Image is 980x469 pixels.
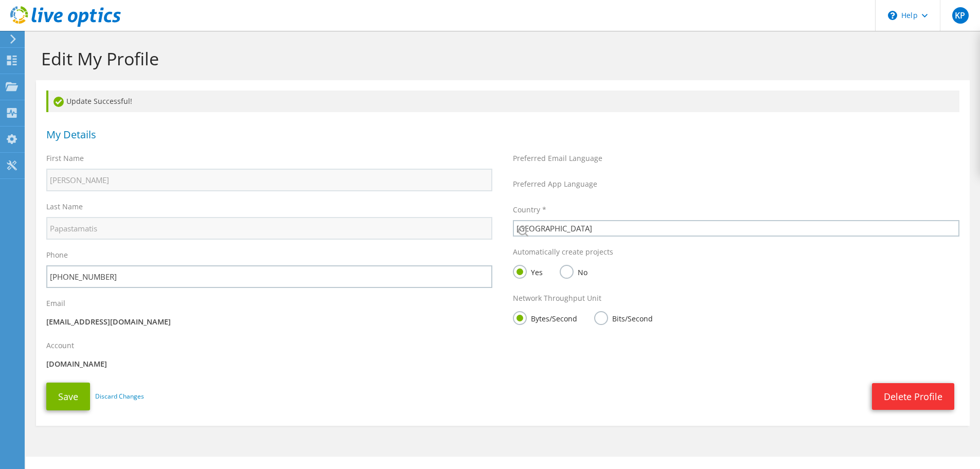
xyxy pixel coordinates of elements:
label: Phone [46,250,68,260]
svg: \n [888,11,897,20]
label: Network Throughput Unit [513,293,601,303]
h1: Edit My Profile [41,48,959,69]
label: Preferred App Language [513,179,597,189]
label: Bits/Second [594,311,653,324]
label: Bytes/Second [513,311,577,324]
label: Preferred Email Language [513,153,602,164]
label: Automatically create projects [513,247,613,257]
label: First Name [46,153,84,164]
a: Discard Changes [95,391,144,402]
h1: My Details [46,130,954,140]
button: Save [46,383,90,410]
label: Email [46,298,65,309]
label: Account [46,340,74,351]
a: Delete Profile [872,383,954,410]
label: No [560,265,587,278]
div: Update Successful! [46,91,959,112]
label: Country * [513,205,546,215]
label: Last Name [46,202,83,212]
span: KP [952,7,969,24]
p: [DOMAIN_NAME] [46,358,492,370]
label: Yes [513,265,543,278]
p: [EMAIL_ADDRESS][DOMAIN_NAME] [46,316,492,328]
